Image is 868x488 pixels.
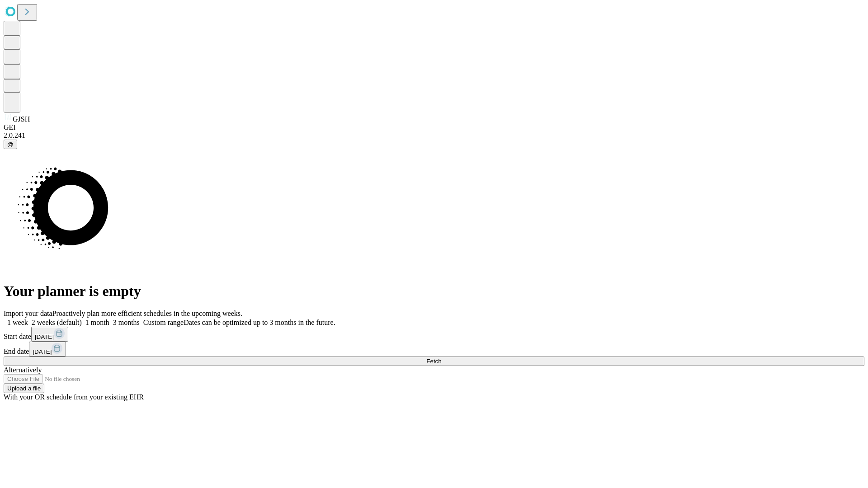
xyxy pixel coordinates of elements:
h1: Your planner is empty [4,283,864,300]
span: Custom range [143,319,184,326]
span: With your OR schedule from your existing EHR [4,393,144,401]
span: Dates can be optimized up to 3 months in the future. [184,319,335,326]
div: End date [4,342,864,357]
span: GJSH [13,115,30,123]
span: Fetch [426,358,441,365]
span: 1 month [85,319,109,326]
span: Alternatively [4,366,42,374]
span: [DATE] [35,333,54,340]
div: GEI [4,123,864,131]
button: [DATE] [31,327,68,342]
button: Upload a file [4,384,44,393]
span: @ [7,141,14,148]
span: [DATE] [33,348,52,355]
span: 1 week [7,319,28,326]
button: [DATE] [29,342,66,357]
span: Proactively plan more efficient schedules in the upcoming weeks. [52,310,242,317]
button: @ [4,140,17,149]
div: Start date [4,327,864,342]
button: Fetch [4,357,864,366]
div: 2.0.241 [4,131,864,140]
span: 2 weeks (default) [32,319,82,326]
span: Import your data [4,310,52,317]
span: 3 months [113,319,140,326]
